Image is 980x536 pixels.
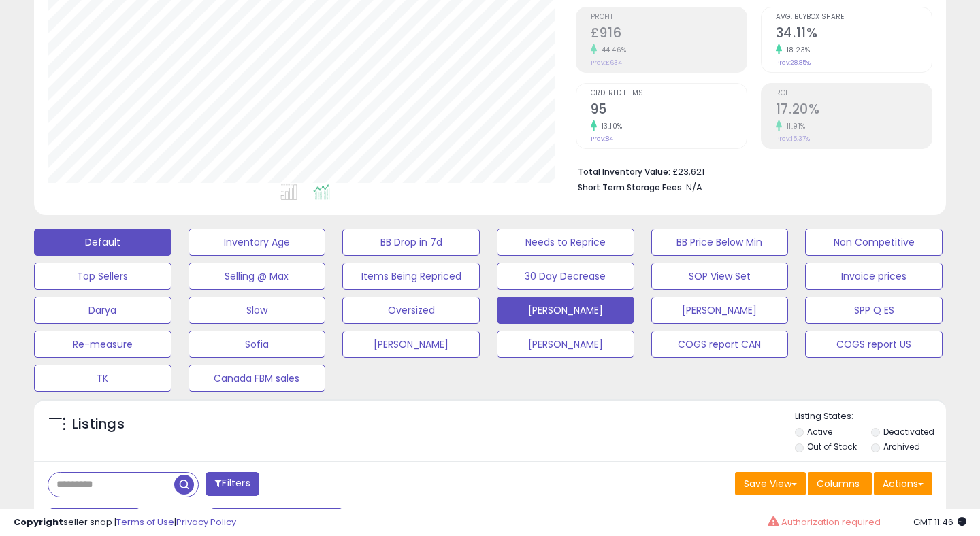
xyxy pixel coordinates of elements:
a: Terms of Use [116,516,174,529]
span: 2025-08-11 11:46 GMT [913,516,966,529]
h2: 17.20% [776,101,932,120]
button: Inventory Age [189,229,326,256]
button: Darya [34,297,171,324]
button: Columns [808,472,872,495]
span: Profit [591,14,747,21]
p: Listing States: [795,410,947,423]
strong: Copyright [14,516,63,529]
small: 13.10% [597,121,623,131]
button: BB Drop in 7d [342,229,480,256]
small: Prev: £634 [591,58,622,67]
small: 44.46% [597,45,627,55]
label: Active [807,426,832,437]
button: [DATE]-28 - Aug-03 [210,508,343,531]
button: [PERSON_NAME] [651,297,789,324]
button: SOP View Set [651,263,789,290]
li: £23,621 [578,163,922,179]
button: Filters [206,472,259,496]
button: Needs to Reprice [497,229,634,256]
button: Save View [735,472,806,495]
h5: Listings [72,415,125,434]
button: Top Sellers [34,263,171,290]
small: Prev: 15.37% [776,135,810,143]
button: Oversized [342,297,480,324]
h2: 95 [591,101,747,120]
button: COGS report US [805,331,943,358]
div: seller snap | | [14,516,236,529]
span: Columns [817,477,860,490]
label: Archived [883,441,920,452]
button: Selling @ Max [189,263,326,290]
b: Total Inventory Value: [578,166,670,178]
button: TK [34,365,171,392]
button: [PERSON_NAME] [497,331,634,358]
small: 11.91% [782,121,806,131]
span: N/A [686,181,702,194]
button: Last 7 Days [49,508,140,531]
button: COGS report CAN [651,331,789,358]
h2: £916 [591,25,747,44]
button: Re-measure [34,331,171,358]
button: Non Competitive [805,229,943,256]
small: 18.23% [782,45,811,55]
button: Canada FBM sales [189,365,326,392]
span: Ordered Items [591,90,747,97]
button: Actions [874,472,932,495]
button: Slow [189,297,326,324]
button: Default [34,229,171,256]
button: [PERSON_NAME] [342,331,480,358]
small: Prev: 84 [591,135,613,143]
a: Privacy Policy [176,516,236,529]
button: [PERSON_NAME] [497,297,634,324]
button: 30 Day Decrease [497,263,634,290]
button: BB Price Below Min [651,229,789,256]
span: ROI [776,90,932,97]
label: Out of Stock [807,441,857,452]
button: Invoice prices [805,263,943,290]
b: Short Term Storage Fees: [578,182,684,193]
span: Avg. Buybox Share [776,14,932,21]
button: Sofia [189,331,326,358]
button: Items Being Repriced [342,263,480,290]
h2: 34.11% [776,25,932,44]
button: SPP Q ES [805,297,943,324]
small: Prev: 28.85% [776,58,811,67]
label: Deactivated [883,426,934,437]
